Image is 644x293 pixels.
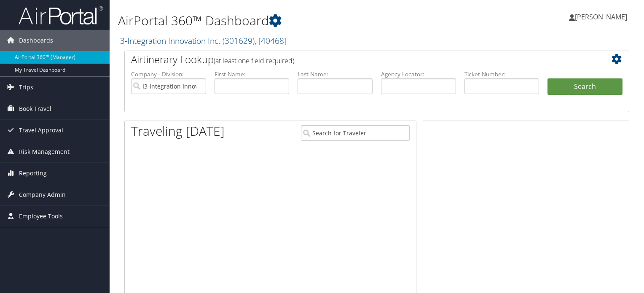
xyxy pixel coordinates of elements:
[19,163,47,184] span: Reporting
[19,30,53,51] span: Dashboards
[118,12,463,30] h1: AirPortal 360™ Dashboard
[569,4,636,30] a: [PERSON_NAME]
[214,56,294,65] span: (at least one field required)
[223,35,255,46] span: ( 301629 )
[575,12,627,22] span: [PERSON_NAME]
[19,206,63,227] span: Employee Tools
[19,141,70,162] span: Risk Management
[131,122,225,140] h1: Traveling [DATE]
[381,70,456,78] label: Agency Locator:
[255,35,287,46] span: , [ 40468 ]
[131,52,580,67] h2: Airtinerary Lookup
[118,35,287,46] a: I3-Integration Innovation Inc.
[547,78,623,95] button: Search
[131,70,206,78] label: Company - Division:
[215,70,290,78] label: First Name:
[19,5,103,25] img: airportal-logo.png
[298,70,373,78] label: Last Name:
[19,120,63,141] span: Travel Approval
[301,125,410,141] input: Search for Traveler
[19,77,33,98] span: Trips
[19,98,51,119] span: Book Travel
[19,184,66,205] span: Company Admin
[464,70,539,78] label: Ticket Number:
